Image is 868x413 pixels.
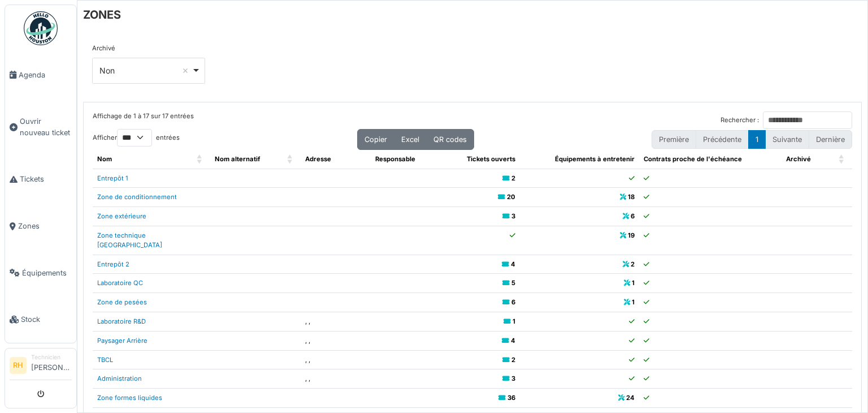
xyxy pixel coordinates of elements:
a: Tickets [5,156,76,203]
span: Zones [18,221,72,231]
b: 6 [631,212,635,220]
a: Agenda [5,51,76,98]
a: Zone de pesées [97,298,147,306]
b: 3 [511,375,515,382]
span: Nom: Activate to sort [197,150,203,169]
b: 2 [511,174,515,182]
span: Agenda [19,70,72,80]
a: Entrepôt 1 [97,174,128,182]
span: Responsable [375,155,415,163]
button: Remove item: 'false' [180,65,191,76]
b: 1 [632,298,635,306]
a: TBCL [97,356,113,364]
a: Zone extérieure [97,212,146,220]
button: Excel [394,129,427,150]
span: Nom alternatif: Activate to sort [287,150,294,169]
td: , , [301,312,371,331]
b: 4 [511,337,515,345]
a: Équipements [5,249,76,296]
button: Copier [357,129,394,150]
b: 19 [628,231,635,239]
button: QR codes [426,129,474,150]
a: Laboratoire R&D [97,317,146,325]
span: Contrats proche de l'échéance [644,155,742,163]
span: Équipements [22,268,72,278]
span: Tickets ouverts [467,155,515,163]
b: 20 [507,193,515,201]
b: 2 [631,260,635,268]
div: Technicien [31,353,72,362]
span: QR codes [433,135,467,144]
b: 3 [511,212,515,220]
b: 6 [511,298,515,306]
b: 1 [632,279,635,287]
div: Affichage de 1 à 17 sur 17 entrées [93,111,194,129]
li: [PERSON_NAME] [31,353,72,377]
b: 18 [628,193,635,201]
a: Zone formes liquides [97,394,162,402]
img: Badge_color-CXgf-gQk.svg [24,11,58,45]
label: Afficher entrées [93,129,180,147]
a: Ouvrir nouveau ticket [5,98,76,156]
span: Stock [21,314,72,325]
a: Laboratoire QC [97,279,143,287]
a: RH Technicien[PERSON_NAME] [10,353,72,380]
span: Équipements à entretenir [555,155,635,163]
span: Nom [97,155,112,163]
b: 1 [513,317,515,325]
span: Ouvrir nouveau ticket [20,116,72,137]
td: , , [301,350,371,369]
span: Excel [401,135,419,144]
a: Administration [97,375,142,382]
a: Entrepôt 2 [97,260,129,268]
span: Copier [364,135,387,144]
b: 24 [626,394,635,402]
b: 36 [507,394,515,402]
label: Rechercher : [721,115,759,125]
a: Paysager Arrière [97,337,147,345]
nav: pagination [652,130,852,149]
span: Archivé: Activate to sort [839,150,845,169]
a: Stock [5,296,76,343]
li: RH [10,357,27,374]
h6: ZONES [83,8,121,21]
a: Zone technique [GEOGRAPHIC_DATA] [97,231,162,249]
td: , , [301,331,371,350]
span: Archivé [786,155,811,163]
select: Afficherentrées [117,129,152,147]
span: Adresse [305,155,331,163]
span: Tickets [20,174,72,184]
label: Archivé [92,44,115,53]
a: Zones [5,203,76,249]
div: Non [99,64,192,76]
td: , , [301,369,371,389]
a: Zone de conditionnement [97,193,177,201]
b: 5 [511,279,515,287]
b: 4 [511,260,515,268]
button: 1 [748,130,766,149]
b: 2 [511,356,515,364]
span: Nom alternatif [215,155,260,163]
